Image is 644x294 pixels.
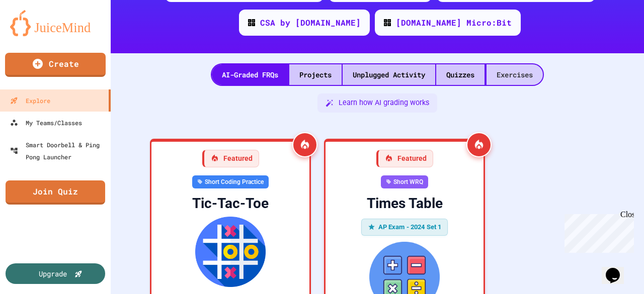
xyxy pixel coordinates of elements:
[10,94,50,107] div: Explore
[159,194,301,213] div: Tic-Tac-Toe
[159,217,301,287] img: Tic-Tac-Toe
[10,10,101,36] img: logo-orange.svg
[289,64,342,85] div: Projects
[6,180,105,205] a: Join Quiz
[361,219,448,236] div: AP Exam - 2024 Set 1
[381,175,428,188] div: Short WRQ
[560,210,634,253] iframe: chat widget
[260,17,361,29] div: CSA by [DOMAIN_NAME]
[339,97,429,109] span: Learn how AI grading works
[192,175,269,188] div: Short Coding Practice
[436,64,485,85] div: Quizzes
[334,194,475,213] div: Times Table
[5,53,106,77] a: Create
[487,64,543,85] div: Exercises
[396,17,512,29] div: [DOMAIN_NAME] Micro:Bit
[248,19,255,26] img: CODE_logo_RGB.png
[39,268,67,279] div: Upgrade
[376,150,433,167] div: Featured
[343,64,435,85] div: Unplugged Activity
[10,139,107,163] div: Smart Doorbell & Ping Pong Launcher
[602,254,634,284] iframe: chat widget
[4,4,69,64] div: Chat with us now!Close
[10,117,82,129] div: My Teams/Classes
[384,19,391,26] img: CODE_logo_RGB.png
[212,64,288,85] div: AI-Graded FRQs
[202,150,259,167] div: Featured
